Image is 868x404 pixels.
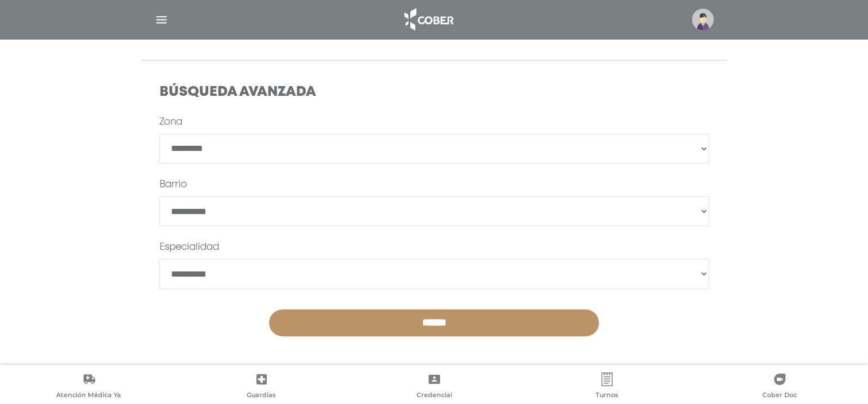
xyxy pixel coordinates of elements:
label: Barrio [159,178,187,192]
span: Credencial [417,391,452,401]
img: logo_cober_home-white.png [398,6,458,33]
label: Zona [159,115,182,129]
img: profile-placeholder.svg [692,9,714,30]
label: Especialidad [159,240,219,254]
a: Atención Médica Ya [2,372,175,402]
span: Guardias [247,391,276,401]
a: Credencial [348,372,520,402]
span: Turnos [595,391,618,401]
span: Cober Doc [762,391,797,401]
a: Turnos [520,372,693,402]
a: Cober Doc [693,372,866,402]
img: Cober_menu-lines-white.svg [154,13,169,27]
span: Atención Médica Ya [56,391,121,401]
h4: Búsqueda Avanzada [159,84,709,101]
a: Guardias [175,372,348,402]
